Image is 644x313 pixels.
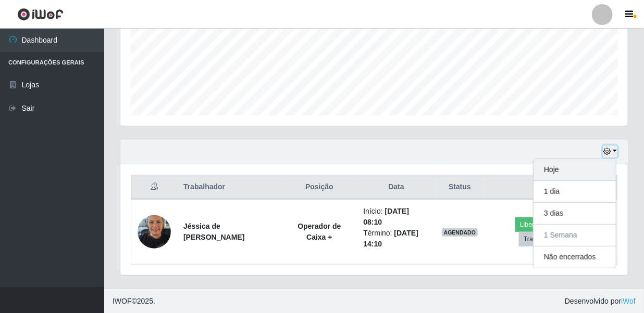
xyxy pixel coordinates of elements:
[138,210,171,254] img: 1725909093018.jpeg
[113,296,155,307] span: © 2025 .
[281,175,357,200] th: Posição
[436,175,485,200] th: Status
[519,232,582,246] button: Trabalhador Faltou
[534,203,616,225] button: 3 dias
[298,222,341,241] strong: Operador de Caixa +
[515,217,586,232] button: Liberar para Trabalho
[534,181,616,203] button: 1 dia
[442,228,478,237] span: AGENDADO
[363,206,429,228] li: Início:
[363,228,429,250] li: Término:
[17,8,64,21] img: CoreUI Logo
[363,207,409,226] time: [DATE] 08:10
[534,246,616,268] button: Não encerrados
[621,297,636,305] a: iWof
[113,297,132,305] span: IWOF
[177,175,281,200] th: Trabalhador
[534,159,616,181] button: Hoje
[484,175,617,200] th: Opções
[357,175,435,200] th: Data
[534,225,616,246] button: 1 Semana
[565,296,636,307] span: Desenvolvido por
[183,222,244,241] strong: Jéssica de [PERSON_NAME]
